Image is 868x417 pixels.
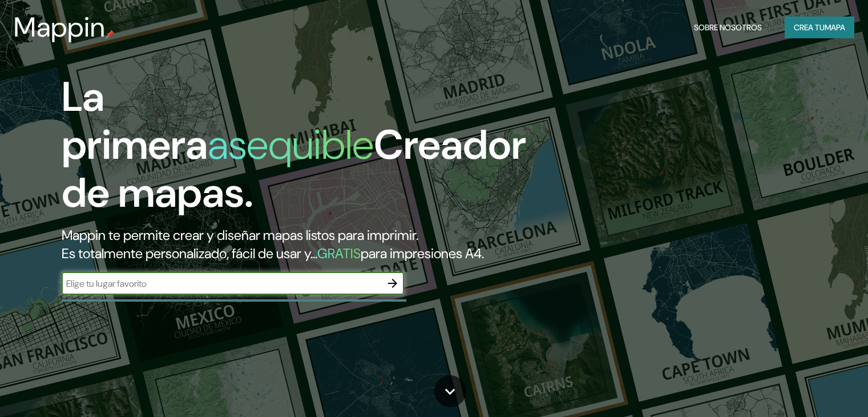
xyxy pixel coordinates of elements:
[317,244,361,262] font: GRATIS
[62,226,418,244] font: Mappin te permite crear y diseñar mapas listos para imprimir.
[62,277,381,290] input: Elige tu lugar favorito
[689,17,766,38] button: Sobre nosotros
[825,22,845,33] font: mapa
[62,118,526,219] font: Creador de mapas.
[208,118,374,171] font: asequible
[62,244,317,262] font: Es totalmente personalizado, fácil de usar y...
[106,30,115,39] img: pin de mapeo
[694,22,762,33] font: Sobre nosotros
[62,70,208,171] font: La primera
[361,244,484,262] font: para impresiones A4.
[785,17,854,38] button: Crea tumapa
[794,22,825,33] font: Crea tu
[14,9,106,45] font: Mappin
